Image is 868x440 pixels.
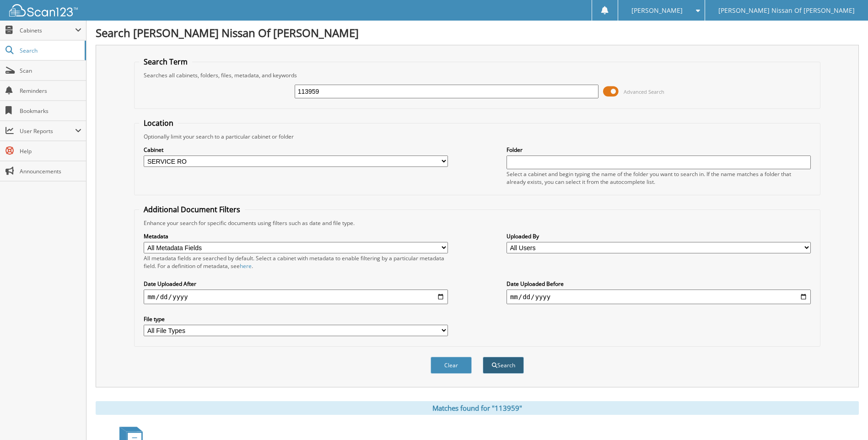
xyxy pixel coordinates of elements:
[144,315,448,323] label: File type
[96,401,859,415] div: Matches found for "113959"
[507,170,811,186] div: Select a cabinet and begin typing the name of the folder you want to search in. If the name match...
[20,107,81,115] span: Bookmarks
[20,27,75,34] span: Cabinets
[507,232,811,240] label: Uploaded By
[507,146,811,154] label: Folder
[20,167,81,175] span: Announcements
[483,357,524,374] button: Search
[20,127,75,135] span: User Reports
[20,87,81,95] span: Reminders
[631,8,683,13] span: [PERSON_NAME]
[822,396,868,440] iframe: Chat Widget
[507,280,811,288] label: Date Uploaded Before
[96,25,859,40] h1: Search [PERSON_NAME] Nissan Of [PERSON_NAME]
[20,147,81,155] span: Help
[144,280,448,288] label: Date Uploaded After
[139,118,178,128] legend: Location
[144,146,448,154] label: Cabinet
[9,4,78,16] img: scan123-logo-white.svg
[20,47,80,54] span: Search
[144,290,448,304] input: start
[240,262,252,270] a: here
[139,204,245,215] legend: Additional Document Filters
[139,133,815,140] div: Optionally limit your search to a particular cabinet or folder
[624,88,664,95] span: Advanced Search
[139,71,815,79] div: Searches all cabinets, folders, files, metadata, and keywords
[20,67,81,75] span: Scan
[431,357,472,374] button: Clear
[144,232,448,240] label: Metadata
[144,254,448,270] div: All metadata fields are searched by default. Select a cabinet with metadata to enable filtering b...
[139,57,192,67] legend: Search Term
[507,290,811,304] input: end
[139,219,815,227] div: Enhance your search for specific documents using filters such as date and file type.
[718,8,855,13] span: [PERSON_NAME] Nissan Of [PERSON_NAME]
